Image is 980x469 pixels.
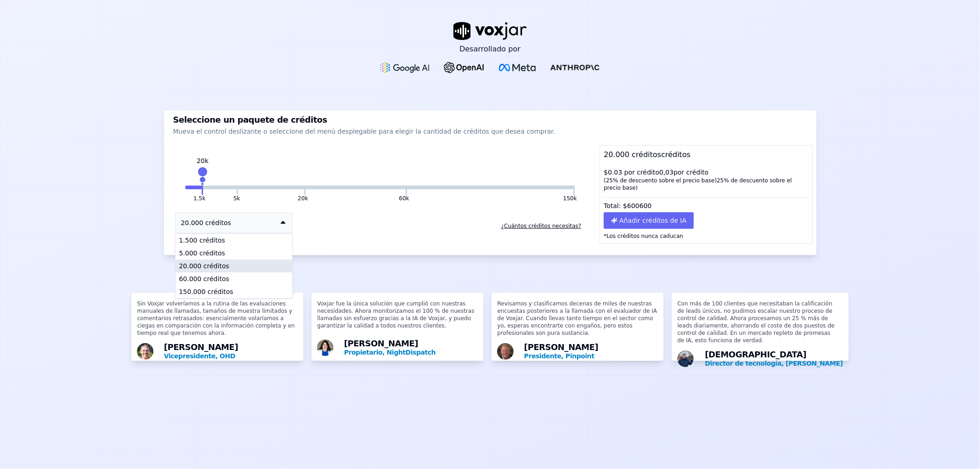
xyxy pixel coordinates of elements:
button: 60k [399,195,409,202]
button: 1.5k [193,195,205,202]
img: Avatar [677,350,694,367]
font: Sin Voxjar volveríamos a la rutina de las evaluaciones manuales de llamadas, tamaños de muestra l... [137,300,295,336]
font: 5k [233,195,240,202]
button: 20.000 créditos [175,212,293,233]
font: 0,03 [659,169,674,176]
img: Avatar [317,339,334,356]
font: por crédito [674,169,708,176]
font: Seleccione un paquete de créditos [173,115,328,124]
font: 600 [640,202,652,209]
button: 60k [306,186,405,189]
font: 150.000 créditos [179,288,233,295]
font: [PERSON_NAME] [524,342,599,352]
font: Vicepresidente, OHD [164,352,235,360]
font: 20.000 créditos [179,262,229,270]
font: 20.000 créditos [181,219,231,226]
font: [DEMOGRAPHIC_DATA] [705,350,806,359]
img: Avatar [137,343,153,360]
button: ¿Cuántos créditos necesitas? [498,219,585,233]
font: *Los créditos nunca caducan [604,233,683,239]
button: 20k [238,186,305,189]
font: 1.5k [193,195,205,202]
font: 25 [717,177,724,184]
font: 20k [298,195,308,202]
button: Añadir créditos de IA [604,212,694,229]
font: [PERSON_NAME] [344,339,419,348]
font: (25% de descuento sobre el precio base) [604,177,717,184]
font: Añadir créditos de IA [619,217,686,224]
font: Propietario, NightDispatch [344,349,436,356]
img: Avatar [497,343,514,360]
img: Meta Logotipo [499,64,535,71]
font: Revisamos y clasificamos decenas de miles de nuestras encuestas posteriores a la llamada con el e... [497,300,657,336]
font: 1.500 créditos [179,237,225,244]
img: Logotipo de OpenAI [444,62,485,73]
button: 150k [407,186,573,189]
font: 60k [399,195,409,202]
font: [PERSON_NAME] [164,342,238,352]
button: 5k [233,195,240,202]
img: logotipo de voxjar [453,22,527,40]
font: Presidente, Pinpoint [524,352,595,360]
font: 60.000 créditos [179,275,229,283]
font: Voxjar fue la única solución que cumplió con nuestras necesidades. Ahora monitorizamos el 100 % d... [317,300,474,329]
button: 20.000 créditos 1.500 créditos 5.000 créditos 20.000 créditos 60.000 créditos 150.000 créditos [175,212,293,233]
font: 5.000 créditos [179,249,225,257]
button: 1.5k [185,186,202,189]
font: Director de tecnología, [PERSON_NAME] [705,360,843,367]
font: Total: $600 [604,202,640,209]
font: % de descuento sobre el precio base) [604,177,792,191]
font: Mueva el control deslizante o seleccione del menú desplegable para elegir la cantidad de créditos... [173,128,555,135]
font: ¿Cuántos créditos necesitas? [501,223,581,229]
font: 20k [197,157,209,164]
font: 20.000 créditos [604,150,661,159]
img: Logotipo de Google Gemini [380,62,429,73]
font: Con más de 100 clientes que necesitaban la calificación de leads únicos, no pudimos escalar nuest... [677,300,834,344]
font: créditos [661,150,691,159]
button: 150k [563,195,577,202]
font: Desarrollado por [459,45,521,53]
font: 150k [563,195,577,202]
button: 20k [298,195,308,202]
font: $0.03 por crédito [604,169,659,176]
button: 5k [203,186,236,189]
